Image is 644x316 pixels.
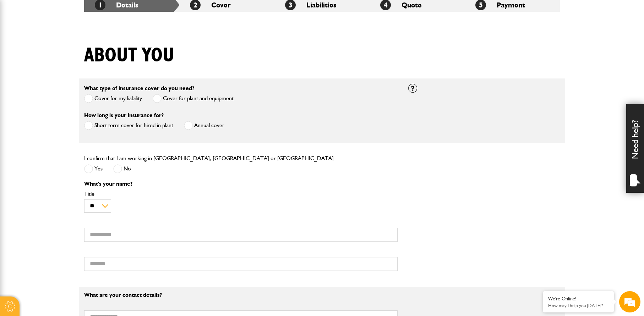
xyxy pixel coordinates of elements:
[84,181,398,187] p: What's your name?
[548,303,608,308] p: How may I help you today?
[84,156,334,161] label: I confirm that I am working in [GEOGRAPHIC_DATA], [GEOGRAPHIC_DATA] or [GEOGRAPHIC_DATA]
[84,44,174,67] h1: About you
[84,94,142,103] label: Cover for my liability
[84,292,398,298] p: What are your contact details?
[113,164,131,173] label: No
[153,94,234,103] label: Cover for plant and equipment
[548,296,608,302] div: We're Online!
[84,113,164,118] label: How long is your insurance for?
[84,191,398,197] label: Title
[84,121,173,130] label: Short term cover for hired in plant
[84,86,194,91] label: What type of insurance cover do you need?
[84,164,103,173] label: Yes
[626,104,644,193] div: Need help?
[184,121,224,130] label: Annual cover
